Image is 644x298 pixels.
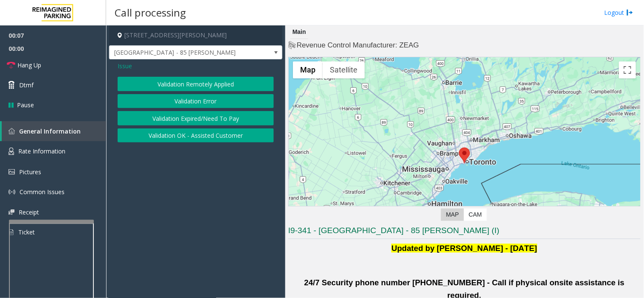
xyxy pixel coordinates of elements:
[110,46,247,59] span: [GEOGRAPHIC_DATA] - 85 [PERSON_NAME]
[118,94,274,109] button: Validation Error
[118,128,274,143] button: Validation OK - Assisted Customer
[627,8,633,17] img: logout
[110,2,190,23] h3: Call processing
[619,61,636,78] button: Toggle fullscreen view
[17,100,34,109] span: Pause
[2,121,106,141] a: General Information
[441,209,464,221] label: Map
[19,208,39,216] span: Receipt
[290,25,308,39] div: Main
[8,128,15,134] img: 'icon'
[118,61,132,70] span: Issue
[8,209,14,215] img: 'icon'
[20,188,65,196] span: Common Issues
[288,40,641,50] h4: Revenue Control Manufacturer: ZEAG
[19,127,81,135] span: General Information
[8,169,15,175] img: 'icon'
[19,168,41,176] span: Pictures
[459,148,470,163] div: 85 Hanna Avenue, Toronto, ON
[17,61,41,70] span: Hang Up
[18,147,65,155] span: Rate Information
[109,25,282,45] h4: [STREET_ADDRESS][PERSON_NAME]
[8,189,15,195] img: 'icon'
[8,228,14,236] img: 'icon'
[288,225,641,239] h3: I9-341 - [GEOGRAPHIC_DATA] - 85 [PERSON_NAME] (I)
[293,61,323,78] button: Show street map
[118,77,274,91] button: Validation Remotely Applied
[391,244,537,253] b: Updated by [PERSON_NAME] - [DATE]
[19,81,34,89] span: Dtmf
[8,148,14,155] img: 'icon'
[323,61,365,78] button: Show satellite imagery
[464,209,487,221] label: CAM
[118,111,274,125] button: Validation Expired/Need To Pay
[605,8,633,17] a: Logout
